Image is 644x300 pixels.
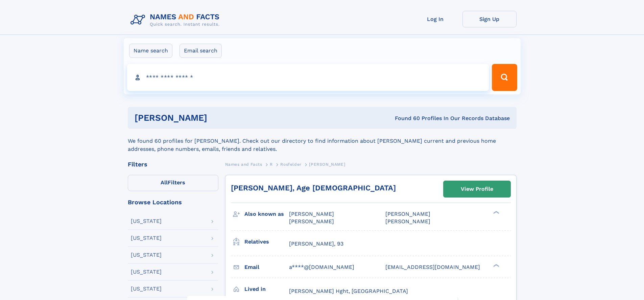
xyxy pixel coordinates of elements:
[128,11,225,29] img: Logo Names and Facts
[444,181,510,197] a: View Profile
[289,288,408,294] span: [PERSON_NAME] Hght, [GEOGRAPHIC_DATA]
[131,252,162,258] div: [US_STATE]
[244,208,289,220] h3: Also known as
[225,160,262,168] a: Names and Facts
[492,64,517,91] button: Search Button
[385,264,480,270] span: [EMAIL_ADDRESS][DOMAIN_NAME]
[161,179,168,186] span: All
[385,211,430,217] span: [PERSON_NAME]
[131,218,162,224] div: [US_STATE]
[231,184,396,192] a: [PERSON_NAME], Age [DEMOGRAPHIC_DATA]
[492,263,500,268] div: ❯
[131,269,162,275] div: [US_STATE]
[309,162,345,167] span: [PERSON_NAME]
[301,115,510,122] div: Found 60 Profiles In Our Records Database
[462,11,517,27] a: Sign Up
[180,44,222,58] label: Email search
[127,64,489,91] input: search input
[270,162,273,167] span: R
[289,211,334,217] span: [PERSON_NAME]
[385,218,430,225] span: [PERSON_NAME]
[131,286,162,292] div: [US_STATE]
[244,261,289,273] h3: Email
[280,162,301,167] span: Rosfelder
[128,175,218,191] label: Filters
[135,114,301,122] h1: [PERSON_NAME]
[289,218,334,225] span: [PERSON_NAME]
[280,160,301,168] a: Rosfelder
[129,44,172,58] label: Name search
[492,210,500,215] div: ❯
[244,236,289,248] h3: Relatives
[128,161,218,167] div: Filters
[128,129,517,153] div: We found 60 profiles for [PERSON_NAME]. Check out our directory to find information about [PERSON...
[289,240,343,248] a: [PERSON_NAME], 93
[408,11,462,27] a: Log In
[131,235,162,241] div: [US_STATE]
[270,160,273,168] a: R
[244,283,289,295] h3: Lived in
[461,181,493,197] div: View Profile
[128,199,218,205] div: Browse Locations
